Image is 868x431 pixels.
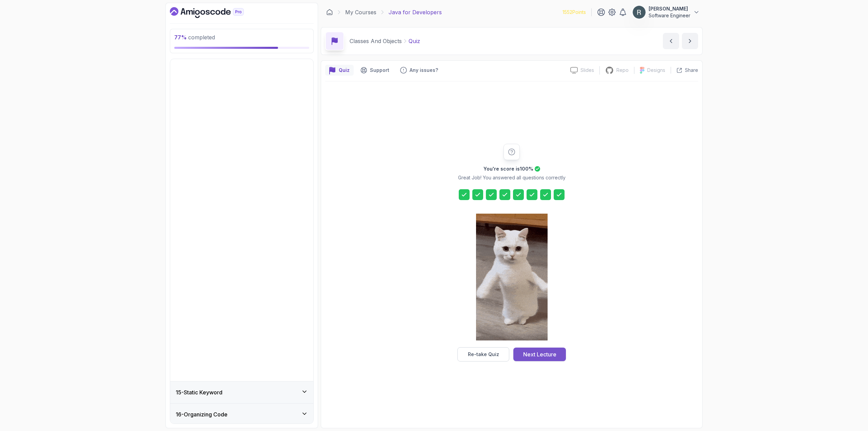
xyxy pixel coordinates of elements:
[170,404,313,425] button: 16-Organizing Code
[563,9,586,16] p: 1552 Points
[356,65,393,76] button: Support button
[523,350,556,358] div: Next Lecture
[174,34,215,41] span: completed
[685,67,698,74] p: Share
[326,9,333,16] a: Dashboard
[616,67,629,74] p: Repo
[632,5,700,19] button: user profile image[PERSON_NAME]Software Engineer
[633,6,646,19] img: user profile image
[174,34,187,41] span: 77 %
[396,65,442,76] button: Feedback button
[389,8,442,16] p: Java for Developers
[513,348,566,361] button: Next Lecture
[468,351,499,358] div: Re-take Quiz
[176,388,222,396] h3: 15 - Static Keyword
[345,8,376,16] a: My Courses
[339,67,350,74] p: Quiz
[370,67,389,74] p: Support
[649,12,690,19] p: Software Engineer
[325,65,354,76] button: quiz button
[176,410,228,418] h3: 16 - Organizing Code
[682,33,698,49] button: next content
[409,37,420,45] p: Quiz
[410,67,438,74] p: Any issues?
[647,67,665,74] p: Designs
[649,5,690,12] p: [PERSON_NAME]
[671,67,698,74] button: Share
[663,33,679,49] button: previous content
[170,381,313,403] button: 15-Static Keyword
[580,67,594,74] p: Slides
[350,37,402,45] p: Classes And Objects
[458,174,566,181] p: Great Job! You answered all questions correctly
[457,347,509,361] button: Re-take Quiz
[484,165,533,172] h2: You're score is 100 %
[170,7,259,18] a: Dashboard
[476,214,548,340] img: cool-cat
